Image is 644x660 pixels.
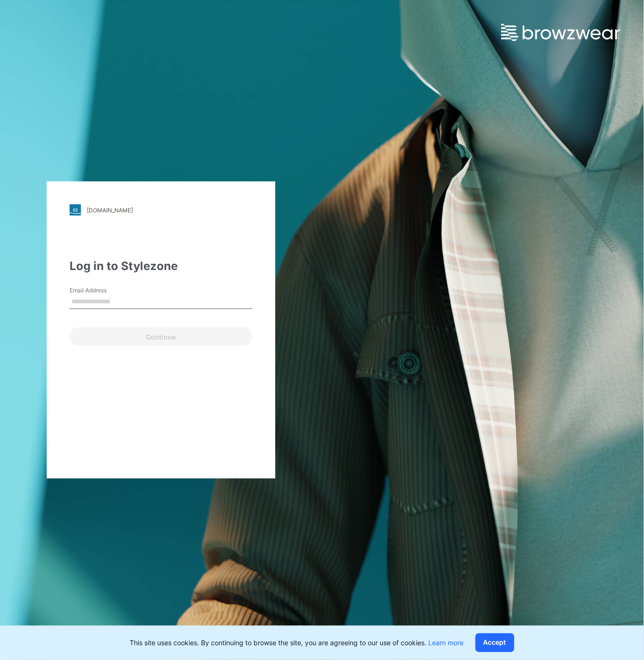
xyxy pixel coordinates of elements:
[87,207,133,214] div: [DOMAIN_NAME]
[475,633,514,652] button: Accept
[70,204,252,216] a: [DOMAIN_NAME]
[429,639,464,647] a: Learn more
[70,258,252,275] div: Log in to Stylezone
[130,638,464,648] p: This site uses cookies. By continuing to browse the site, you are agreeing to our use of cookies.
[70,204,81,216] img: stylezone-logo.562084cfcfab977791bfbf7441f1a819.svg
[70,286,136,295] label: Email Address
[501,24,620,41] img: browzwear-logo.e42bd6dac1945053ebaf764b6aa21510.svg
